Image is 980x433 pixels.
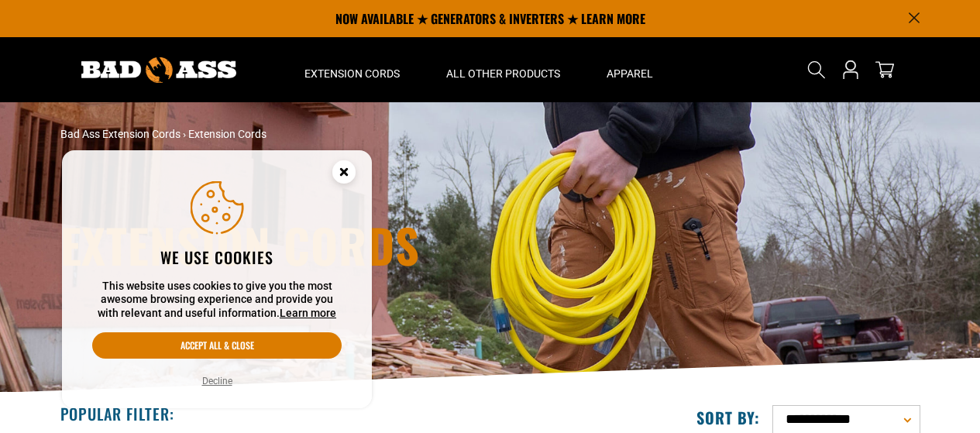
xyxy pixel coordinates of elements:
[60,222,626,268] h1: Extension Cords
[696,407,760,428] label: Sort by:
[804,57,829,82] summary: Search
[92,247,342,267] h2: We use cookies
[188,128,266,140] span: Extension Cords
[60,128,181,140] a: Bad Ass Extension Cords
[446,67,560,81] span: All Other Products
[62,150,372,409] aside: Cookie Consent
[92,332,342,359] button: Accept all & close
[60,404,174,424] h2: Popular Filter:
[198,373,237,389] button: Decline
[280,307,336,319] a: Learn more
[304,67,400,81] span: Extension Cords
[81,57,236,83] img: Bad Ass Extension Cords
[183,128,186,140] span: ›
[60,126,626,143] nav: breadcrumbs
[281,37,423,102] summary: Extension Cords
[92,280,342,321] p: This website uses cookies to give you the most awesome browsing experience and provide you with r...
[423,37,583,102] summary: All Other Products
[583,37,676,102] summary: Apparel
[607,67,653,81] span: Apparel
